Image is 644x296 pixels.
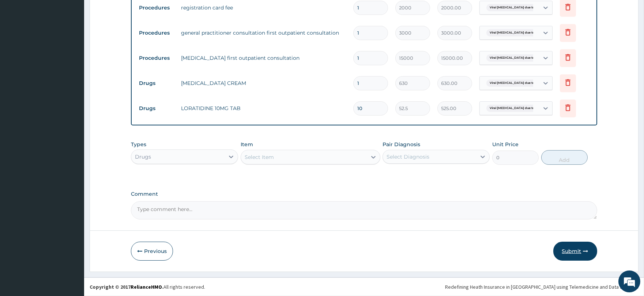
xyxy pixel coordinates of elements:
td: Drugs [135,102,177,115]
label: Types [131,141,146,148]
div: Select Item [245,153,274,161]
div: Minimize live chat window [120,4,138,21]
td: Procedures [135,51,177,65]
td: LORATIDINE 10MG TAB [177,101,349,116]
span: We're online! [42,92,101,165]
span: Viral [MEDICAL_DATA] due to unknown ... [486,29,556,36]
td: registration card fee [177,0,349,15]
span: Viral [MEDICAL_DATA] due to unknown ... [486,54,556,62]
span: Viral [MEDICAL_DATA] due to unknown ... [486,105,556,112]
label: Pair Diagnosis [383,141,420,148]
label: Comment [131,191,597,197]
div: Select Diagnosis [387,153,429,160]
td: [MEDICAL_DATA] first outpatient consultation [177,51,349,65]
span: Viral [MEDICAL_DATA] due to unknown ... [486,4,556,11]
div: Drugs [135,153,151,160]
span: Viral [MEDICAL_DATA] due to unknown ... [486,79,556,87]
td: general practitioner consultation first outpatient consultation [177,26,349,40]
strong: Copyright © 2017 . [90,284,163,290]
button: Add [541,150,588,165]
div: Chat with us now [38,41,123,50]
textarea: Type your message and hit 'Enter' [4,199,139,225]
td: Procedures [135,1,177,15]
td: Drugs [135,77,177,90]
td: Procedures [135,26,177,40]
td: [MEDICAL_DATA] CREAM [177,76,349,90]
img: d_794563401_company_1708531726252_794563401 [14,36,30,55]
label: Unit Price [492,141,519,148]
footer: All rights reserved. [84,277,644,296]
button: Submit [553,242,597,261]
div: Redefining Heath Insurance in [GEOGRAPHIC_DATA] using Telemedicine and Data Science! [445,283,639,291]
button: Previous [131,242,173,261]
a: RelianceHMO [131,284,162,290]
label: Item [241,141,253,148]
